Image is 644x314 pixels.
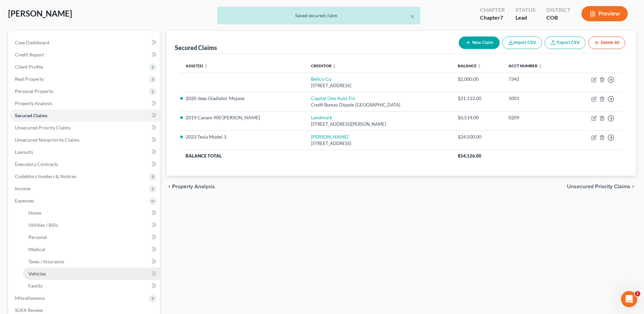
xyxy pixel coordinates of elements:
a: Bellco Cu [311,76,331,82]
span: Taxes / Insurance [28,259,64,264]
div: Credit Bureau Dispute [GEOGRAPHIC_DATA] [311,102,447,108]
div: 1001 [508,95,563,102]
a: Home [23,207,160,219]
span: Unsecured Priority Claims [567,184,630,189]
button: New Claim [459,37,500,49]
li: 2023 Tesla Model 3 [186,134,300,140]
div: 0209 [508,114,563,121]
span: Income [15,186,30,191]
li: 2020 Jeep Gladiator Mojave [186,95,300,102]
span: Expenses [15,198,34,203]
th: Balance Total [180,150,452,162]
a: Personal [23,231,160,243]
div: $24,500.00 [458,134,498,140]
a: Executory Contracts [9,158,160,170]
button: × [410,12,415,20]
i: chevron_right [630,184,636,189]
span: Credit Report [15,52,44,57]
span: Vehicles [28,271,46,276]
a: Capital One Auto Fin [311,95,355,101]
button: Import CSV [502,37,542,49]
button: Unsecured Priority Claims chevron_right [567,184,636,189]
span: Personal [28,234,47,240]
div: Saved secured claim [223,12,415,19]
div: Chapter [480,6,505,14]
i: unfold_more [204,64,208,68]
a: Creditor unfold_more [311,63,336,68]
button: Delete All [588,37,625,49]
span: Home [28,210,41,216]
i: unfold_more [332,64,336,68]
a: Case Dashboard [9,37,160,49]
a: Balance unfold_more [458,63,481,68]
span: 1 [635,291,640,296]
a: Unsecured Nonpriority Claims [9,134,160,146]
a: Lendmark [311,115,332,120]
a: Vehicles [23,268,160,280]
span: Property Analysis [15,100,52,106]
div: [STREET_ADDRESS] [311,82,447,89]
div: District [546,6,571,14]
span: Codebtors Insiders & Notices [15,173,76,179]
div: 7342 [508,76,563,82]
a: Secured Claims [9,110,160,122]
span: Client Profile [15,64,43,70]
div: Status [516,6,535,14]
div: [STREET_ADDRESS] [311,140,447,147]
span: Lawsuits [15,149,33,155]
span: Real Property [15,76,44,82]
div: Secured Claims [175,44,217,52]
span: Executory Contracts [15,161,58,167]
span: $54,126.00 [458,153,481,159]
i: unfold_more [538,64,542,68]
a: Property Analysis [9,97,160,110]
i: chevron_left [167,184,172,189]
a: Medical [23,243,160,256]
a: [PERSON_NAME] [311,134,349,140]
span: Personal Property [15,88,53,94]
div: $2,000.00 [458,76,498,82]
iframe: Intercom live chat [621,291,637,307]
a: Utilities / Bills [23,219,160,231]
li: 2019 Canam 900 [PERSON_NAME] [186,114,300,121]
span: SOFA Review [15,307,43,313]
button: chevron_left Property Analysis [167,184,215,189]
span: Miscellaneous [15,295,45,301]
span: Case Dashboard [15,40,49,45]
span: Unsecured Priority Claims [15,125,71,130]
div: $6,514.00 [458,114,498,121]
a: Unsecured Priority Claims [9,122,160,134]
a: Lawsuits [9,146,160,158]
button: Preview [581,6,628,21]
span: Secured Claims [15,113,47,118]
a: Credit Report [9,49,160,61]
i: unfold_more [477,64,481,68]
a: Acct Number unfold_more [508,63,542,68]
span: Family [28,283,43,289]
div: $21,112.00 [458,95,498,102]
span: Utilities / Bills [28,222,58,228]
a: Family [23,280,160,292]
a: Export CSV [545,37,586,49]
a: Asset(s) unfold_more [186,63,208,68]
span: Property Analysis [172,184,215,189]
a: Taxes / Insurance [23,256,160,268]
span: Unsecured Nonpriority Claims [15,137,79,143]
div: [STREET_ADDRESS][PERSON_NAME] [311,121,447,127]
span: Medical [28,246,45,252]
